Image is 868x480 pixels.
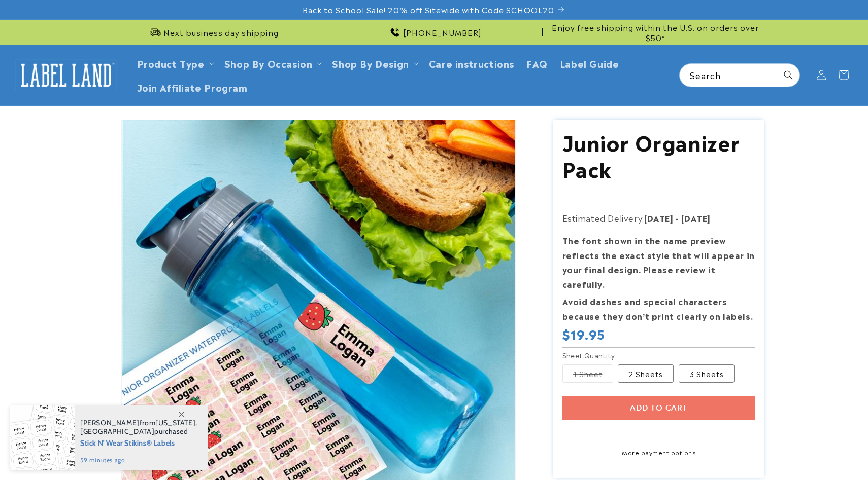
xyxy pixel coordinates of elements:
[526,57,548,69] span: FAQ
[562,295,753,322] strong: Avoid dashes and special characters because they don’t print clearly on labels.
[80,418,140,427] span: [PERSON_NAME]
[679,364,735,383] label: 3 Sheets
[423,51,520,75] a: Care instructions
[547,20,764,45] div: Announcement
[131,51,218,75] summary: Product Type
[644,212,674,224] strong: [DATE]
[562,211,755,226] p: Estimated Delivery:
[618,364,674,383] label: 2 Sheets
[224,57,313,69] span: Shop By Occasion
[562,234,755,290] strong: The font shown in the name preview reflects the exact style that will appear in your final design...
[562,128,755,181] h1: Junior Organizer Pack
[303,5,554,15] span: Back to School Sale! 20% off Sitewide with Code SCHOOL20
[155,418,195,427] span: [US_STATE]
[218,51,326,75] summary: Shop By Occasion
[562,326,606,342] span: $19.95
[562,350,616,360] legend: Sheet Quantity
[332,56,409,70] a: Shop By Design
[562,448,755,457] a: More payment options
[429,57,514,69] span: Care instructions
[554,51,625,75] a: Label Guide
[12,56,121,95] a: Label Land
[547,22,764,42] span: Enjoy free shipping within the U.S. on orders over $50*
[777,64,799,86] button: Search
[326,51,422,75] summary: Shop By Design
[325,20,543,45] div: Announcement
[131,75,254,99] a: Join Affiliate Program
[137,56,205,70] a: Product Type
[681,212,711,224] strong: [DATE]
[80,419,197,436] span: from , purchased
[676,212,679,224] strong: -
[403,27,482,38] span: [PHONE_NUMBER]
[520,51,554,75] a: FAQ
[104,20,321,45] div: Announcement
[80,427,154,436] span: [GEOGRAPHIC_DATA]
[137,81,248,93] span: Join Affiliate Program
[560,57,619,69] span: Label Guide
[562,364,613,383] label: 1 Sheet
[15,59,117,91] img: Label Land
[163,27,279,38] span: Next business day shipping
